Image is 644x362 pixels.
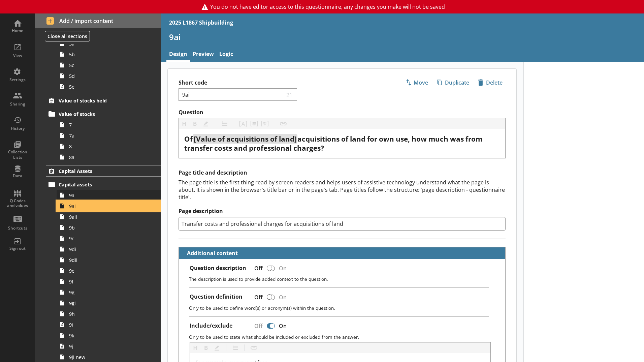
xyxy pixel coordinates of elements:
li: Value of stocks77a88a [49,109,161,162]
div: On [276,320,292,332]
span: 9a [69,192,144,199]
span: 9di [69,246,144,252]
span: 9ji new [69,354,144,360]
span: 9ai [69,203,144,209]
a: 7 [57,119,161,130]
span: Add / import content [46,17,150,25]
a: 8 [57,141,161,152]
label: Short code [179,79,342,86]
span: Move [403,77,431,88]
button: Delete [475,77,506,88]
p: Only to be used to define word(s) or acronym(s) within the question. [189,305,500,311]
span: 9j [69,343,144,350]
span: 9f [69,278,144,285]
span: 9e [69,268,144,274]
span: Value of stocks held [59,97,141,104]
button: Move [402,77,431,88]
a: Logic [217,48,236,62]
span: Of [184,134,193,144]
p: Only to be used to state what should be included or excluded from the answer. [189,334,500,340]
span: 8 [69,143,144,150]
span: Value of stocks [59,111,141,117]
span: [Value of acquisitions of land] [194,134,297,144]
div: Collection Lists [6,149,29,160]
span: 9k [69,332,144,339]
a: 9aii [57,211,161,222]
span: 9b [69,224,144,231]
p: The description is used to provide added context to the question. [189,276,500,282]
span: 5c [69,62,144,68]
a: 9ai [57,201,161,211]
label: Page description [179,208,506,215]
span: 7 [69,122,144,128]
span: 21 [285,91,294,98]
div: Off [249,262,265,274]
a: 9e [57,265,161,276]
div: On [276,291,292,303]
a: 8a [57,152,161,162]
button: Duplicate [434,77,472,88]
a: 7a [57,130,161,141]
span: 9c [69,235,144,242]
button: Additional content [182,247,239,259]
a: 9f [57,276,161,287]
a: Capital assets [46,179,161,190]
span: Delete [475,77,505,88]
a: Value of stocks held [46,95,161,106]
span: 9h [69,311,144,317]
span: 9g [69,289,144,296]
div: Home [6,28,29,33]
a: Preview [190,48,217,62]
div: Question [184,134,500,153]
label: Question definition [190,293,243,300]
a: 9dii [57,254,161,265]
div: History [6,126,29,131]
a: 9b [57,222,161,233]
button: Close all sections [45,31,90,41]
a: 9k [57,330,161,341]
span: 9aii [69,214,144,220]
a: 5c [57,60,161,70]
li: Value of stocks heldValue of stocks77a88a [35,95,161,162]
a: 9i [57,319,161,330]
a: Value of stocks [46,109,161,119]
a: 9c [57,233,161,244]
a: 5b [57,49,161,60]
a: 9a [57,190,161,201]
span: 9i [69,322,144,328]
div: Off [249,291,265,303]
div: 2025 L1867 Shipbuilding [169,19,233,26]
div: On [276,262,292,274]
div: Data [6,173,29,179]
span: Capital Assets [59,168,141,174]
label: Question [179,109,506,116]
h1: 9ai [169,32,636,42]
span: 9dii [69,257,144,263]
div: Q Codes and values [6,199,29,208]
a: Design [166,48,190,62]
a: 9gi [57,298,161,308]
div: The page title is the first thing read by screen readers and helps users of assistive technology ... [179,179,506,201]
label: Question description [190,265,246,272]
a: 9di [57,244,161,254]
a: 5d [57,70,161,81]
a: 5e [57,81,161,92]
span: 7a [69,132,144,139]
span: Capital assets [59,181,141,188]
span: 5e [69,84,144,90]
span: 5b [69,51,144,58]
a: Capital Assets [46,165,161,177]
a: 9h [57,308,161,319]
div: Off [249,320,265,332]
span: 8a [69,154,144,160]
li: Rates, duties, levies, taxes5a5b5c5d5e [49,27,161,92]
label: Include/exclude [190,322,232,329]
div: Sharing [6,101,29,107]
div: Shortcuts [6,225,29,231]
a: 9g [57,287,161,298]
span: 5d [69,73,144,79]
span: Duplicate [434,77,472,88]
button: Add / import content [35,13,161,28]
div: Sign out [6,246,29,251]
span: 9gi [69,300,144,306]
